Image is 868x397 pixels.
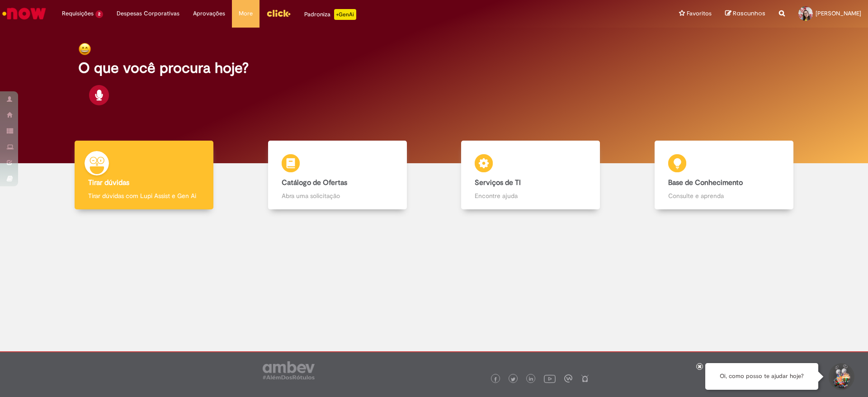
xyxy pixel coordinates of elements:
[95,10,103,18] span: 2
[117,9,179,18] span: Despesas Corporativas
[475,191,586,200] p: Encontre ajuda
[668,191,780,200] p: Consulte e aprenda
[581,374,589,383] img: logo_footer_naosei.png
[193,9,225,18] span: Aprovações
[705,363,818,390] div: Oi, como posso te ajudar hoje?
[529,377,533,382] img: logo_footer_linkedin.png
[88,191,200,200] p: Tirar dúvidas com Lupi Assist e Gen Ai
[1,5,47,23] img: ServiceNow
[668,178,743,187] b: Base de Conhecimento
[47,141,241,210] a: Tirar dúvidas Tirar dúvidas com Lupi Assist e Gen Ai
[627,141,821,210] a: Base de Conhecimento Consulte e aprenda
[725,9,765,18] a: Rascunhos
[78,60,790,76] h2: O que você procura hoje?
[78,43,91,56] img: happy-face.png
[304,9,356,20] div: Padroniza
[434,141,627,210] a: Serviços de TI Encontre ajuda
[475,178,521,187] b: Serviços de TI
[62,9,94,18] span: Requisições
[816,9,861,17] span: [PERSON_NAME]
[511,377,515,382] img: logo_footer_twitter.png
[334,9,356,20] p: +GenAi
[687,9,712,18] span: Favoritos
[493,377,498,382] img: logo_footer_facebook.png
[282,178,347,187] b: Catálogo de Ofertas
[282,191,393,200] p: Abra uma solicitação
[266,6,291,20] img: click_logo_yellow_360x200.png
[263,361,315,379] img: logo_footer_ambev_rotulo_gray.png
[827,363,854,390] button: Iniciar Conversa de Suporte
[544,373,556,384] img: logo_footer_youtube.png
[241,141,434,210] a: Catálogo de Ofertas Abra uma solicitação
[733,9,765,18] span: Rascunhos
[564,374,572,383] img: logo_footer_workplace.png
[239,9,253,18] span: More
[88,178,129,187] b: Tirar dúvidas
